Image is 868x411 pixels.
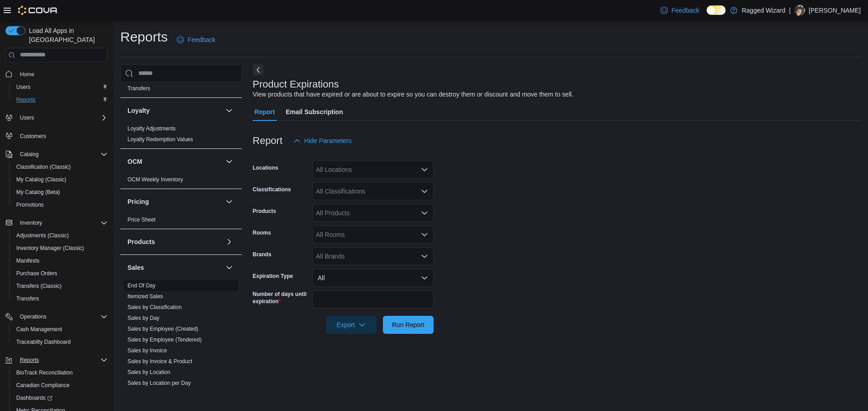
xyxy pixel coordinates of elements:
span: Users [16,112,108,123]
span: Load All Apps in [GEOGRAPHIC_DATA] [25,26,108,44]
span: Report [255,103,275,121]
span: Transfers [127,85,150,92]
label: Brands [253,251,271,258]
button: Reports [9,93,111,106]
button: Open list of options [421,188,428,195]
span: Manifests [13,255,108,266]
span: Canadian Compliance [13,380,108,391]
div: OCM [120,174,242,189]
a: Cash Management [13,324,66,335]
button: Users [2,111,111,124]
button: Open list of options [421,231,428,238]
button: Users [9,81,111,93]
label: Locations [253,164,278,171]
span: Sales by Product [127,390,169,397]
p: Ragged Wizard [742,5,786,16]
a: Classification (Classic) [13,162,75,172]
button: Loyalty [224,105,235,116]
span: Home [20,71,34,78]
a: OCM Weekly Inventory [127,176,183,183]
a: Loyalty Adjustments [127,125,176,132]
button: Sales [224,262,235,273]
button: Classification (Classic) [9,161,111,173]
button: Promotions [9,199,111,211]
span: Catalog [16,149,108,160]
span: Customers [16,130,108,142]
a: Sales by Product [127,391,169,397]
span: My Catalog (Beta) [16,189,60,196]
a: Dashboards [9,392,111,404]
span: Customers [20,133,46,140]
h1: Reports [120,28,168,46]
button: Operations [2,310,111,323]
span: Email Subscription [286,103,343,121]
span: Sales by Invoice & Product [127,358,192,365]
a: Customers [16,131,50,142]
span: Transfers (Classic) [13,281,108,291]
a: Price Sheet [127,217,156,223]
span: End Of Day [127,282,156,289]
span: Sales by Classification [127,304,182,311]
button: My Catalog (Classic) [9,173,111,186]
button: Home [2,68,111,81]
span: Manifests [16,257,39,264]
span: Purchase Orders [13,268,108,279]
button: Reports [2,354,111,366]
a: Loyalty Redemption Values [127,136,193,143]
span: Catalog [20,151,38,158]
a: Sales by Day [127,315,160,321]
button: My Catalog (Beta) [9,186,111,199]
button: Pricing [127,197,222,206]
button: Inventory [2,217,111,229]
button: Transfers [9,292,111,305]
a: Itemized Sales [127,293,163,300]
button: Manifests [9,254,111,267]
label: Number of days until expiration [253,291,309,305]
p: | [789,5,791,16]
span: Inventory [20,219,42,226]
span: BioTrack Reconciliation [13,367,108,378]
label: Classifications [253,186,291,193]
span: Transfers [16,295,39,302]
button: Products [224,236,235,247]
span: Dashboards [13,393,108,403]
a: Sales by Invoice [127,347,167,354]
button: All [312,269,434,287]
span: Home [16,69,108,80]
a: Canadian Compliance [13,380,73,391]
a: Sales by Classification [127,304,182,310]
a: My Catalog (Classic) [13,174,70,185]
h3: Products [127,237,155,246]
h3: OCM [127,157,142,166]
h3: Sales [127,263,144,272]
span: Loyalty Adjustments [127,125,176,132]
a: Sales by Location per Day [127,380,191,386]
a: Traceabilty Dashboard [13,337,74,347]
button: Run Report [383,316,434,334]
a: Home [16,69,38,80]
button: Traceabilty Dashboard [9,336,111,348]
span: Traceabilty Dashboard [13,337,108,347]
button: Customers [2,129,111,143]
div: Loyalty [120,123,242,148]
button: Next [253,65,264,75]
a: Sales by Invoice & Product [127,358,192,365]
span: Sales by Invoice [127,347,167,354]
a: Adjustments (Classic) [13,230,72,241]
input: Dark Mode [707,5,726,15]
span: Transfers [13,293,108,304]
button: Adjustments (Classic) [9,229,111,242]
a: Sales by Employee (Tendered) [127,337,202,343]
a: My Catalog (Beta) [13,187,64,198]
a: Transfers [127,85,150,92]
img: Cova [18,6,58,15]
button: Open list of options [421,166,428,173]
span: Purchase Orders [16,270,57,277]
a: Reports [13,94,39,105]
span: My Catalog (Classic) [16,176,66,183]
button: Catalog [2,148,111,161]
button: Operations [16,311,50,322]
a: Sales by Location [127,369,170,375]
span: Inventory Manager (Classic) [13,243,108,254]
span: Hide Parameters [304,136,352,145]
